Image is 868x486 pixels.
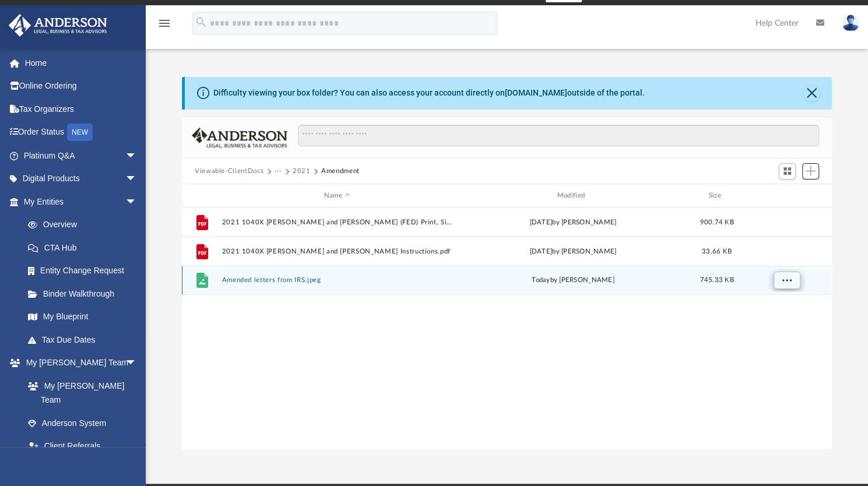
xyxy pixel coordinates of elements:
[532,277,550,283] span: today
[16,259,154,283] a: Entity Change Request
[195,166,263,177] button: Viewable-ClientDocs
[16,305,149,329] a: My Blueprint
[458,246,688,257] div: [DATE] by [PERSON_NAME]
[8,167,154,191] a: Digital Productsarrow_drop_down
[157,16,171,30] i: menu
[67,124,93,141] div: NEW
[458,217,688,228] div: [DATE] by [PERSON_NAME]
[505,88,567,97] a: [DOMAIN_NAME]
[8,144,154,167] a: Platinum Q&Aarrow_drop_down
[457,191,688,201] div: Modified
[700,219,733,226] span: 900.74 KB
[293,166,311,177] button: 2021
[221,191,452,201] div: Name
[16,411,149,435] a: Anderson System
[195,16,208,29] i: search
[8,351,149,375] a: My [PERSON_NAME] Teamarrow_drop_down
[222,276,452,284] button: Amended letters from IRS.jpeg
[774,272,800,289] button: More options
[125,351,149,375] span: arrow_drop_down
[8,75,154,98] a: Online Ordering
[8,51,154,75] a: Home
[222,219,452,226] button: 2021 1040X [PERSON_NAME] and [PERSON_NAME] (FED) Print, Sign, Mail.pdf
[745,191,827,201] div: id
[779,163,796,179] button: Switch to Grid View
[693,191,740,201] div: Size
[187,191,216,201] div: id
[157,22,171,30] a: menu
[213,87,645,99] div: Difficulty viewing your box folder? You can also access your account directly on outside of the p...
[321,166,360,177] button: Amendment
[125,167,149,191] span: arrow_drop_down
[8,190,154,213] a: My Entitiesarrow_drop_down
[16,282,154,305] a: Binder Walkthrough
[700,277,733,283] span: 745.33 KB
[16,435,149,458] a: Client Referrals
[275,166,282,177] button: ···
[16,328,154,351] a: Tax Due Dates
[16,374,143,411] a: My [PERSON_NAME] Team
[5,14,111,37] img: Anderson Advisors Platinum Portal
[125,190,149,214] span: arrow_drop_down
[803,85,820,101] button: Close
[8,121,154,145] a: Order StatusNEW
[222,248,452,255] button: 2021 1040X [PERSON_NAME] and [PERSON_NAME] Instructions.pdf
[16,236,154,259] a: CTA Hub
[842,15,859,31] img: User Pic
[8,97,154,121] a: Tax Organizers
[182,207,832,449] div: grid
[16,213,154,237] a: Overview
[802,163,820,179] button: Add
[125,144,149,168] span: arrow_drop_down
[298,125,819,147] input: Search files and folders
[702,248,732,255] span: 33.66 KB
[458,275,688,286] div: by [PERSON_NAME]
